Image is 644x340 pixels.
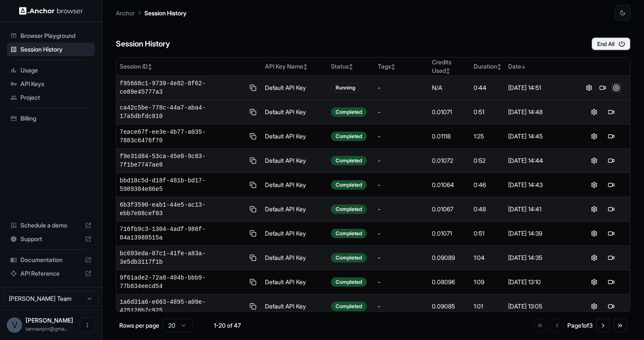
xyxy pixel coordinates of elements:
p: Anchor [116,9,135,17]
span: 9f61ade2-72a8-404b-bbb9-77b834eecd54 [120,274,245,291]
div: Completed [331,156,367,165]
div: - [378,302,425,311]
span: Billing [20,114,92,123]
div: 1:25 [474,132,501,141]
span: API Keys [20,80,92,88]
div: Status [331,62,371,71]
div: [DATE] 14:45 [508,132,572,141]
td: Default API Key [262,149,328,173]
span: API Reference [20,269,81,278]
span: f95668c1-9739-4e82-8f62-ce89e45777a3 [120,79,245,96]
div: 0.01071 [432,108,467,116]
span: bbd18c5d-d18f-481b-bd17-5989384e86e5 [120,176,245,193]
div: [DATE] 14:35 [508,254,572,262]
div: - [378,229,425,238]
div: 0.09089 [432,254,467,262]
div: 0:48 [474,205,501,213]
div: API Key Name [265,62,325,71]
div: 0.01072 [432,156,467,165]
div: 0.08096 [432,278,467,286]
div: - [378,278,425,286]
div: Support [7,232,95,246]
div: [DATE] 13:10 [508,278,572,286]
div: API Reference [7,267,95,280]
span: tannavipin@gmail.com [26,326,68,332]
span: ↕ [391,63,395,70]
div: Date [508,62,572,71]
span: ca42c5be-778c-44a7-aba4-17a5dbfdc810 [120,104,245,121]
div: Session ID [120,62,258,71]
span: 7eace67f-ee3e-4b77-a035-7883c6476f70 [120,128,245,145]
div: 0.01067 [432,205,467,213]
img: Anchor Logo [19,7,83,15]
div: API Keys [7,77,95,91]
div: N/A [432,84,467,92]
div: [DATE] 14:41 [508,205,572,213]
div: [DATE] 14:48 [508,108,572,116]
div: Billing [7,112,95,125]
td: Default API Key [262,222,328,246]
div: [DATE] 13:05 [508,302,572,311]
div: [DATE] 14:43 [508,181,572,189]
div: Schedule a demo [7,219,95,232]
div: - [378,132,425,141]
div: Project [7,91,95,104]
span: ↕ [349,63,353,70]
div: Page 1 of 3 [567,321,593,330]
div: Completed [331,107,367,117]
div: [DATE] 14:51 [508,84,572,92]
div: Completed [331,205,367,214]
span: f9e31d84-53ca-45e0-9c83-7f1be7747ae8 [120,152,245,169]
td: Default API Key [262,124,328,149]
td: Default API Key [262,76,328,100]
div: 0:46 [474,181,501,189]
td: Default API Key [262,294,328,319]
span: Project [20,93,92,102]
h6: Session History [116,38,170,50]
div: Documentation [7,253,95,267]
span: Browser Playground [20,32,92,40]
div: 0.09085 [432,302,467,311]
td: Default API Key [262,173,328,197]
div: 1:01 [474,302,501,311]
div: - [378,181,425,189]
td: Default API Key [262,246,328,270]
div: Completed [331,302,367,311]
div: Running [331,83,360,92]
div: 1:09 [474,278,501,286]
div: Completed [331,277,367,287]
div: 1-20 of 47 [206,321,249,330]
span: 1a6d31a6-e663-4895-a09e-425128b7c925 [120,298,245,315]
span: 6b3f3590-eab1-44e5-ac13-ebb7e08cef03 [120,201,245,218]
span: 716fb9c3-1304-4adf-986f-84a13988515a [120,225,245,242]
div: - [378,156,425,165]
div: Duration [474,62,501,71]
span: Session History [20,45,92,54]
span: ↕ [497,63,501,70]
div: Browser Playground [7,29,95,43]
td: Default API Key [262,270,328,294]
td: Default API Key [262,197,328,222]
span: Vipin Tanna [26,317,73,324]
p: Session History [144,9,187,17]
span: bc693eda-87c1-41fe-a83a-3e5db3117f1b [120,249,245,266]
div: [DATE] 14:39 [508,229,572,238]
div: 0.01071 [432,229,467,238]
span: ↕ [446,68,450,74]
div: [DATE] 14:44 [508,156,572,165]
div: - [378,205,425,213]
div: 1:04 [474,254,501,262]
div: Completed [331,180,367,190]
span: Schedule a demo [20,221,81,230]
div: - [378,108,425,116]
div: Session History [7,43,95,56]
div: 0:51 [474,108,501,116]
div: Credits Used [432,58,467,75]
div: 0:44 [474,84,501,92]
nav: breadcrumb [116,8,187,17]
button: Open menu [80,317,95,333]
span: Support [20,235,81,243]
div: - [378,254,425,262]
div: Usage [7,63,95,77]
div: V [7,317,22,333]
